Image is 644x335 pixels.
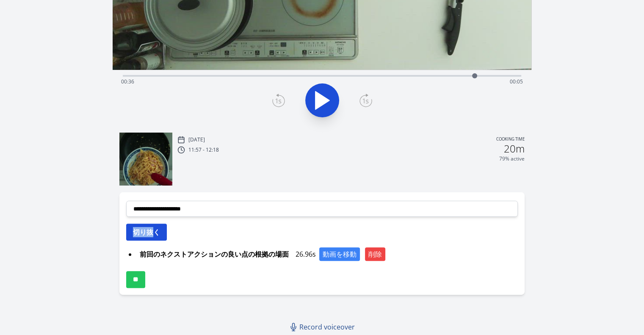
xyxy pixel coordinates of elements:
p: Cooking time [496,136,525,144]
span: 前回のネクストアクションの良い点の根拠の場面 [136,247,292,261]
span: 00:36 [121,78,134,85]
img: 251010025826_thumb.jpeg [119,133,172,185]
span: 00:05 [510,78,523,85]
p: 11:57 - 12:18 [188,147,219,153]
button: 動画を移動 [319,247,360,261]
div: 26.96s [136,247,518,261]
h2: 20m [504,144,525,154]
p: 79% active [499,155,525,162]
p: [DATE] [188,136,205,143]
span: Record voiceover [299,322,355,332]
button: 削除 [365,247,385,261]
button: 切り抜く [126,224,167,241]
